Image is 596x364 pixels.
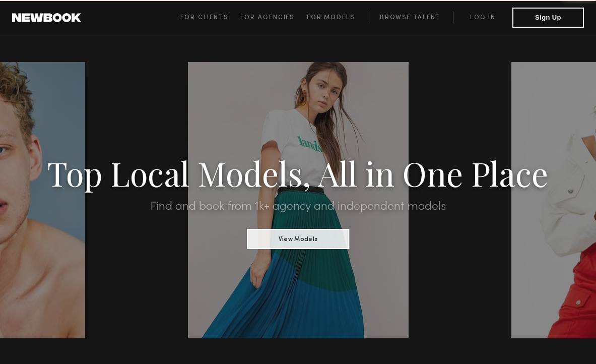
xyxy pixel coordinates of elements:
[247,229,349,249] button: View Models
[45,157,552,189] h1: Top Local Models, All in One Place
[453,12,512,24] a: Log in
[180,12,240,24] a: For Clients
[307,12,367,24] a: For Models
[367,12,453,24] a: Browse Talent
[180,15,228,21] span: For Clients
[247,232,349,244] a: View Models
[240,15,294,21] span: For Agencies
[512,8,584,28] button: Sign Up
[307,15,355,21] span: For Models
[45,201,552,213] h2: Find and book from 1k+ agency and independent models
[240,12,306,24] a: For Agencies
